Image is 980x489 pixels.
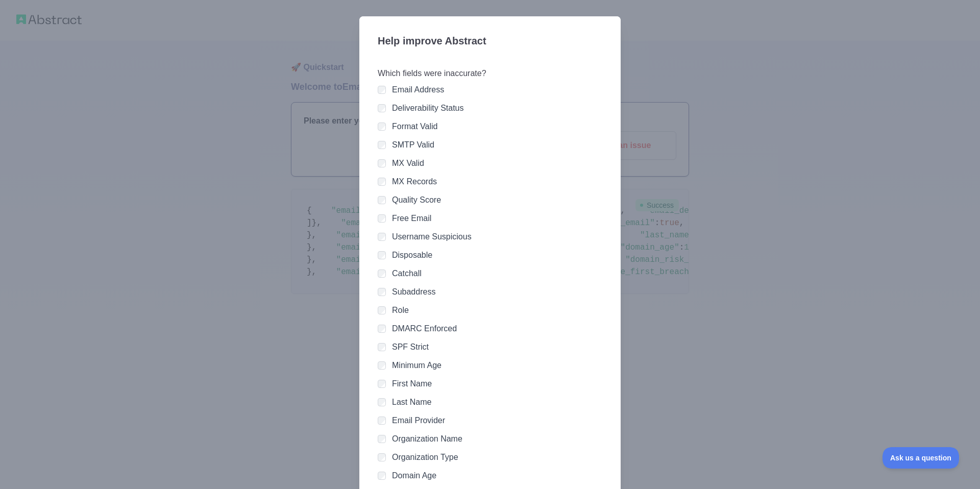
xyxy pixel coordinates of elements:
[392,306,409,314] label: Role
[392,416,445,425] label: Email Provider
[392,269,422,278] label: Catchall
[883,447,960,469] iframe: Toggle Customer Support
[392,379,432,388] label: First Name
[392,214,431,223] label: Free Email
[392,85,444,94] label: Email Address
[378,67,602,80] h3: Which fields were inaccurate?
[392,471,436,480] label: Domain Age
[392,453,458,461] label: Organization Type
[392,398,431,406] label: Last Name
[392,140,434,149] label: SMTP Valid
[378,29,602,55] h3: Help improve Abstract
[392,324,457,333] label: DMARC Enforced
[392,122,438,131] label: Format Valid
[392,104,464,112] label: Deliverability Status
[392,195,441,204] label: Quality Score
[392,343,429,351] label: SPF Strict
[392,361,442,370] label: Minimum Age
[392,434,462,443] label: Organization Name
[392,251,432,259] label: Disposable
[392,232,472,241] label: Username Suspicious
[392,177,437,186] label: MX Records
[392,287,435,296] label: Subaddress
[392,159,424,167] label: MX Valid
